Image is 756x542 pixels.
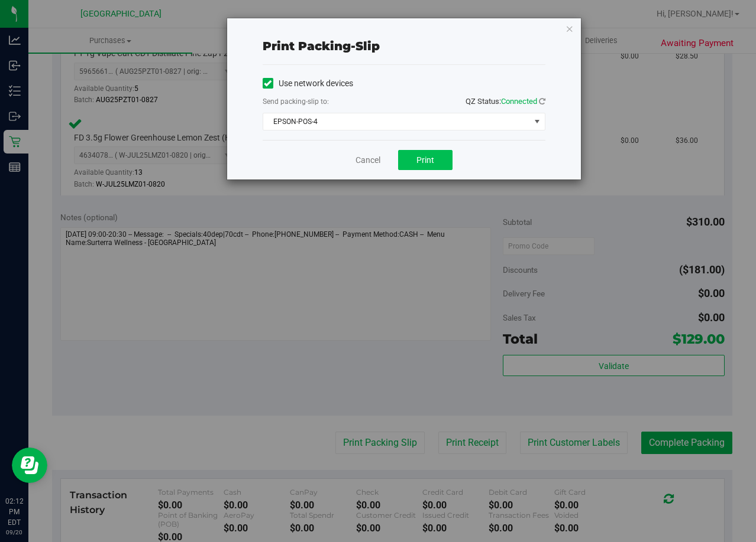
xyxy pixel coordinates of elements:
[12,448,47,483] iframe: Resource center
[263,96,329,107] label: Send packing-slip to:
[501,97,537,106] span: Connected
[263,77,353,90] label: Use network devices
[466,97,545,106] span: QZ Status:
[263,113,530,130] span: EPSON-POS-4
[529,113,544,130] span: select
[398,150,453,170] button: Print
[356,154,380,166] a: Cancel
[416,155,434,165] span: Print
[263,39,380,53] span: Print packing-slip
